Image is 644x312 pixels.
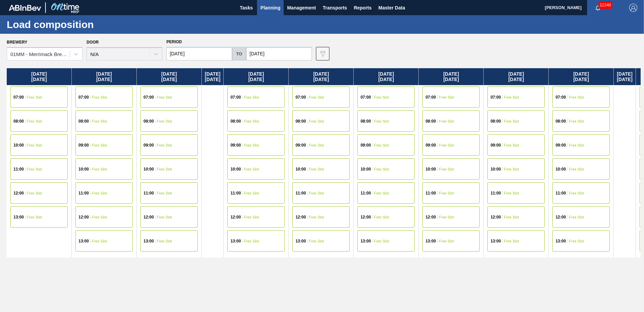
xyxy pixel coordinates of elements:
[157,215,172,219] span: Free Slot
[27,215,42,219] span: Free Slot
[230,143,241,147] span: 09:00
[13,167,24,171] span: 11:00
[92,215,107,219] span: Free Slot
[555,239,566,243] span: 13:00
[230,119,241,123] span: 08:00
[244,215,259,219] span: Free Slot
[27,95,42,99] span: Free Slot
[27,167,42,171] span: Free Slot
[92,239,107,243] span: Free Slot
[490,119,501,123] span: 08:00
[166,47,232,60] input: mm/dd/yyyy
[157,167,172,171] span: Free Slot
[555,95,566,99] span: 07:00
[439,191,454,195] span: Free Slot
[157,143,172,147] span: Free Slot
[555,143,566,147] span: 09:00
[309,239,324,243] span: Free Slot
[13,191,24,195] span: 12:00
[78,95,89,99] span: 07:00
[92,119,107,123] span: Free Slot
[425,167,436,171] span: 10:00
[202,68,223,85] div: [DATE] [DATE]
[360,239,371,243] span: 13:00
[13,215,24,219] span: 13:00
[224,68,288,85] div: [DATE] [DATE]
[374,143,389,147] span: Free Slot
[425,95,436,99] span: 07:00
[614,68,635,85] div: [DATE] [DATE]
[360,167,371,171] span: 10:00
[490,191,501,195] span: 11:00
[316,47,329,60] button: icon-filter-gray
[78,239,89,243] span: 13:00
[439,167,454,171] span: Free Slot
[157,119,172,123] span: Free Slot
[439,215,454,219] span: Free Slot
[72,68,136,85] div: [DATE] [DATE]
[425,119,436,123] span: 08:00
[7,68,71,85] div: [DATE] [DATE]
[587,3,609,12] button: Notifications
[230,239,241,243] span: 13:00
[504,239,519,243] span: Free Slot
[309,143,324,147] span: Free Slot
[555,215,566,219] span: 12:00
[157,191,172,195] span: Free Slot
[157,239,172,243] span: Free Slot
[360,95,371,99] span: 07:00
[419,68,483,85] div: [DATE] [DATE]
[569,239,584,243] span: Free Slot
[78,215,89,219] span: 12:00
[244,239,259,243] span: Free Slot
[230,167,241,171] span: 10:00
[137,68,201,85] div: [DATE] [DATE]
[309,167,324,171] span: Free Slot
[425,239,436,243] span: 13:00
[13,143,24,147] span: 10:00
[78,119,89,123] span: 08:00
[295,215,306,219] span: 12:00
[439,119,454,123] span: Free Slot
[323,4,347,12] span: Transports
[27,119,42,123] span: Free Slot
[504,167,519,171] span: Free Slot
[374,167,389,171] span: Free Slot
[244,143,259,147] span: Free Slot
[484,68,548,85] div: [DATE] [DATE]
[27,143,42,147] span: Free Slot
[7,40,27,45] label: Brewery
[143,119,154,123] span: 08:00
[244,95,259,99] span: Free Slot
[295,143,306,147] span: 09:00
[629,4,637,12] img: Logout
[78,167,89,171] span: 10:00
[425,215,436,219] span: 12:00
[504,119,519,123] span: Free Slot
[92,191,107,195] span: Free Slot
[378,4,405,12] span: Master Data
[504,143,519,147] span: Free Slot
[7,21,126,28] h1: Load composition
[78,191,89,195] span: 11:00
[569,119,584,123] span: Free Slot
[13,95,24,99] span: 07:00
[87,40,99,45] label: Door
[78,143,89,147] span: 09:00
[13,119,24,123] span: 08:00
[374,191,389,195] span: Free Slot
[295,239,306,243] span: 13:00
[295,191,306,195] span: 11:00
[555,191,566,195] span: 11:00
[295,167,306,171] span: 10:00
[569,167,584,171] span: Free Slot
[425,143,436,147] span: 09:00
[92,95,107,99] span: Free Slot
[289,68,353,85] div: [DATE] [DATE]
[230,215,241,219] span: 12:00
[360,119,371,123] span: 08:00
[549,68,613,85] div: [DATE] [DATE]
[319,50,327,58] img: icon-filter-gray
[504,191,519,195] span: Free Slot
[439,95,454,99] span: Free Slot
